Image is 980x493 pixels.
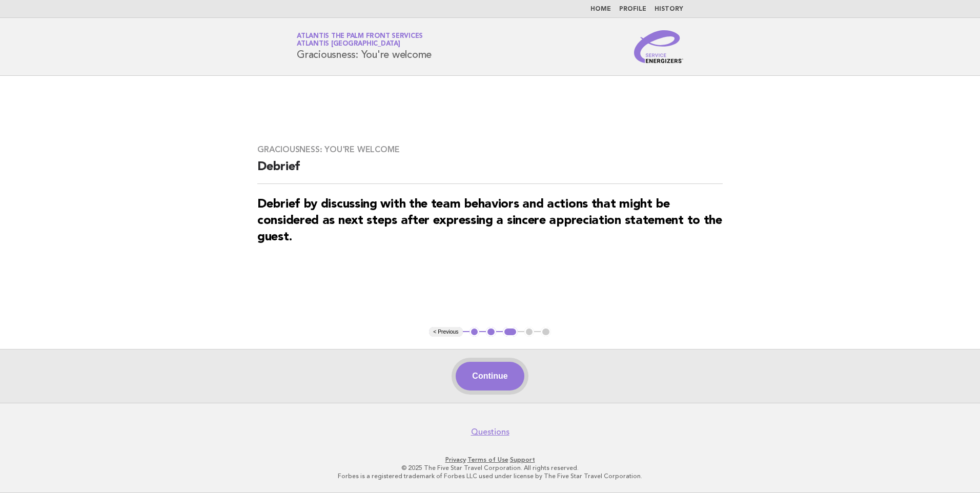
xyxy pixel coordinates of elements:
[456,362,524,391] button: Continue
[297,41,400,48] span: Atlantis [GEOGRAPHIC_DATA]
[176,472,804,480] p: Forbes is a registered trademark of Forbes LLC used under license by The Five Star Travel Corpora...
[655,6,683,12] a: History
[176,456,804,464] p: · ·
[257,159,723,184] h2: Debrief
[445,456,466,463] a: Privacy
[467,456,508,463] a: Terms of Use
[257,145,723,155] h3: Graciousness: You're welcome
[257,198,722,243] strong: Debrief by discussing with the team behaviors and actions that might be considered as next steps ...
[429,327,462,337] button: < Previous
[469,327,480,337] button: 1
[619,6,646,12] a: Profile
[503,327,518,337] button: 3
[486,327,496,337] button: 2
[510,456,535,463] a: Support
[176,464,804,472] p: © 2025 The Five Star Travel Corporation. All rights reserved.
[471,427,509,437] a: Questions
[634,30,683,63] img: Service Energizers
[590,6,611,12] a: Home
[297,33,423,47] a: Atlantis The Palm Front ServicesAtlantis [GEOGRAPHIC_DATA]
[297,33,432,60] h1: Graciousness: You're welcome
